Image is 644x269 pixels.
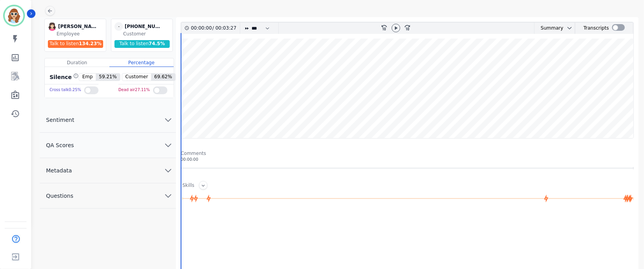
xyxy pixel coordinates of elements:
div: 00:00:00 [191,23,212,34]
span: 74.5 % [149,41,165,46]
div: / [191,23,238,34]
span: Emp [79,74,96,81]
div: Summary [535,23,563,34]
span: Questions [40,192,79,200]
div: [PHONE_NUMBER] [125,22,164,31]
div: Comments [181,150,634,156]
svg: chevron down [164,166,173,175]
span: - [114,22,123,31]
span: 59.21 % [96,74,120,81]
div: Silence [48,73,79,81]
span: 69.62 % [151,74,175,81]
span: Customer [122,74,151,81]
span: Sentiment [40,116,80,124]
div: 00:03:27 [214,23,235,34]
div: Percentage [109,58,174,67]
div: 00:00:00 [181,156,634,162]
div: Employee [56,31,104,37]
svg: chevron down [567,25,573,31]
span: QA Scores [40,141,80,149]
div: Skills [182,182,194,190]
div: [PERSON_NAME] [58,22,97,31]
svg: chevron down [164,141,173,150]
img: Bordered avatar [5,6,23,25]
div: Talk to listen [48,40,103,48]
button: Metadata chevron down [40,158,176,183]
button: Sentiment chevron down [40,107,176,133]
div: Customer [123,31,171,37]
div: Duration [45,58,109,67]
div: Talk to listen [114,40,170,48]
button: Questions chevron down [40,183,176,209]
button: chevron down [563,25,573,31]
svg: chevron down [164,115,173,125]
div: Cross talk 0.25 % [49,84,81,96]
div: Transcripts [584,23,609,34]
button: QA Scores chevron down [40,133,176,158]
span: 134.23 % [79,41,102,46]
div: Dead air 27.11 % [118,84,150,96]
span: Metadata [40,167,78,174]
svg: chevron down [164,191,173,200]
